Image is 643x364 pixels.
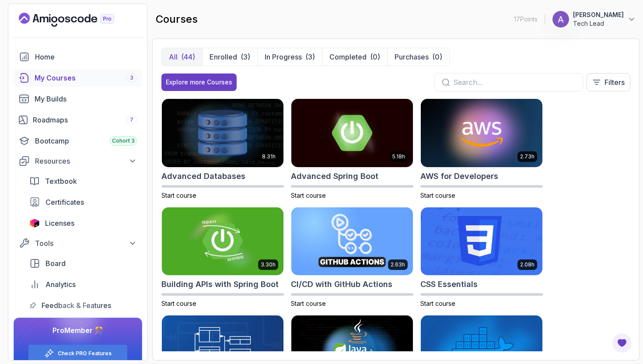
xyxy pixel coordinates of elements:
span: Start course [161,300,196,307]
img: Advanced Databases card [162,99,283,167]
h2: CSS Essentials [420,278,478,290]
img: Building APIs with Spring Boot card [162,207,283,276]
p: Enrolled [210,52,237,62]
div: Bootcamp [35,136,137,146]
button: Filters [587,73,630,91]
span: Start course [420,300,455,307]
span: Start course [291,192,326,199]
div: Resources [35,156,137,166]
button: Purchases(0) [387,48,449,66]
div: Explore more Courses [166,78,232,87]
h2: Building APIs with Spring Boot [161,278,279,290]
p: Filters [605,77,625,87]
p: 2.08h [520,261,535,268]
span: Start course [161,192,196,199]
div: Roadmaps [33,115,137,125]
a: Check PRO Features [58,350,112,357]
h2: Advanced Spring Boot [291,170,378,182]
button: In Progress(3) [257,48,322,66]
a: builds [14,90,142,108]
img: CSS Essentials card [421,207,542,276]
div: (3) [305,52,315,62]
span: Certificates [45,197,84,207]
p: 5.18h [392,153,405,160]
div: (0) [370,52,380,62]
div: My Builds [35,94,137,104]
a: home [14,48,142,66]
a: textbook [24,172,142,190]
img: CI/CD with GitHub Actions card [291,207,413,276]
button: Check PRO Features [28,344,128,362]
span: Board [45,258,66,269]
h2: CI/CD with GitHub Actions [291,278,392,290]
img: AWS for Developers card [421,99,542,167]
a: bootcamp [14,132,142,150]
a: analytics [24,276,142,293]
a: roadmaps [14,111,142,129]
p: Completed [329,52,367,62]
span: Feedback & Features [42,300,111,311]
div: Home [35,52,137,62]
button: user profile image[PERSON_NAME]Tech Lead [552,10,636,28]
div: (3) [241,52,250,62]
button: Completed(0) [322,48,387,66]
h2: AWS for Developers [420,170,498,182]
p: 2.63h [391,261,405,268]
p: [PERSON_NAME] [573,10,624,19]
img: jetbrains icon [29,219,40,227]
input: Search... [453,77,576,87]
h2: courses [156,12,198,26]
span: 3 [130,74,133,81]
button: Tools [14,235,142,251]
img: Advanced Spring Boot card [291,99,413,167]
button: Open Feedback Button [612,332,633,353]
a: Landing page [19,13,134,27]
p: 2.73h [520,153,535,160]
span: Start course [291,300,326,307]
p: Tech Lead [573,19,624,28]
span: Cohort 3 [112,137,135,144]
button: All(44) [162,48,202,66]
a: feedback [24,297,142,314]
button: Resources [14,153,142,169]
p: Purchases [395,52,429,62]
button: Enrolled(3) [202,48,257,66]
span: Textbook [45,176,77,186]
div: My Courses [35,73,137,83]
p: 17 Points [514,15,538,24]
p: 8.31h [262,153,276,160]
img: user profile image [552,11,569,28]
p: 3.30h [261,261,276,268]
a: licenses [24,214,142,232]
span: 7 [130,116,133,123]
a: courses [14,69,142,87]
div: Tools [35,238,137,248]
div: (0) [432,52,442,62]
div: (44) [181,52,195,62]
a: certificates [24,193,142,211]
p: In Progress [265,52,302,62]
span: Licenses [45,218,74,228]
p: All [169,52,178,62]
h2: Advanced Databases [161,170,245,182]
a: board [24,255,142,272]
button: Explore more Courses [161,73,237,91]
span: Start course [420,192,455,199]
span: Analytics [45,279,76,290]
